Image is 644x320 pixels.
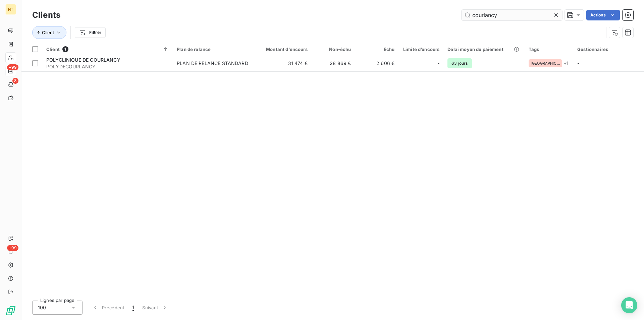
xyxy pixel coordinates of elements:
[5,4,16,15] div: NT
[46,47,60,52] span: Client
[62,46,68,52] span: 1
[5,305,16,316] img: Logo LeanPay
[177,47,249,52] div: Plan de relance
[437,60,439,67] span: -
[132,304,134,311] span: 1
[128,301,138,315] button: 1
[462,10,562,20] input: Rechercher
[621,297,637,313] div: Open Intercom Messenger
[46,63,169,70] span: POLYDECOURLANCY
[75,27,106,38] button: Filtrer
[312,55,355,71] td: 28 869 €
[402,47,439,52] div: Limite d’encours
[32,26,66,39] button: Client
[586,10,620,20] button: Actions
[7,245,18,251] span: +99
[447,58,472,68] span: 63 jours
[359,47,394,52] div: Échu
[138,301,172,315] button: Suivant
[577,47,640,52] div: Gestionnaires
[88,301,128,315] button: Précédent
[42,30,54,35] span: Client
[12,78,18,84] span: 8
[447,47,521,52] div: Délai moyen de paiement
[253,55,312,71] td: 31 474 €
[38,304,46,311] span: 100
[257,47,308,52] div: Montant d'encours
[32,9,60,21] h3: Clients
[577,60,579,66] span: -
[46,57,120,63] span: POLYCLINIQUE DE COURLANCY
[531,61,560,65] span: [GEOGRAPHIC_DATA]
[7,64,18,70] span: +99
[177,60,248,67] div: PLAN DE RELANCE STANDARD
[563,60,569,67] span: + 1
[355,55,398,71] td: 2 606 €
[529,47,569,52] div: Tags
[316,47,351,52] div: Non-échu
